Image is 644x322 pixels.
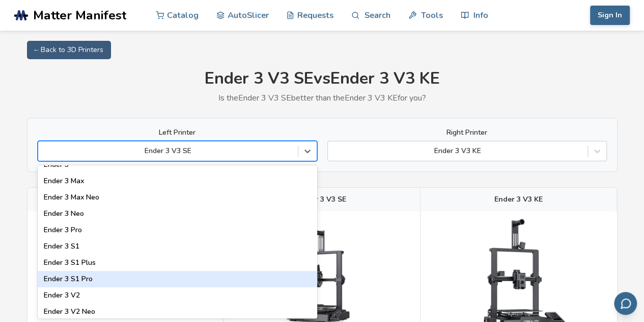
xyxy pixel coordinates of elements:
span: Ender 3 V3 KE [494,195,543,204]
p: Is the Ender 3 V3 SE better than the Ender 3 V3 KE for you? [27,93,618,103]
input: Ender 3 V3 SEElegoo Neptune 1Elegoo Neptune 3Elegoo Neptune 3 PlusBambu Lab P1SBambu Lab A1Bambu ... [43,147,45,155]
div: Ender 3 Max Neo [38,189,317,206]
a: ← Back to 3D Printers [27,41,111,59]
div: Ender 3 V2 Neo [38,304,317,320]
h1: Ender 3 V3 SE vs Ender 3 V3 KE [27,69,618,88]
div: Ender 3 Pro [38,222,317,238]
label: Left Printer [38,129,317,137]
div: Ender 3 S1 [38,238,317,255]
div: Ender 3 S1 Pro [38,271,317,287]
div: Ender 3 S1 Plus [38,255,317,271]
div: Ender 3 V2 [38,287,317,304]
span: Ender 3 V3 SE [298,195,346,204]
label: Right Printer [327,129,607,137]
button: Send feedback via email [614,292,637,315]
div: Ender 3 Neo [38,206,317,222]
div: Ender 3 Max [38,173,317,189]
button: Sign In [590,6,630,25]
span: Matter Manifest [33,8,126,22]
input: Ender 3 V3 KE [333,147,335,155]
